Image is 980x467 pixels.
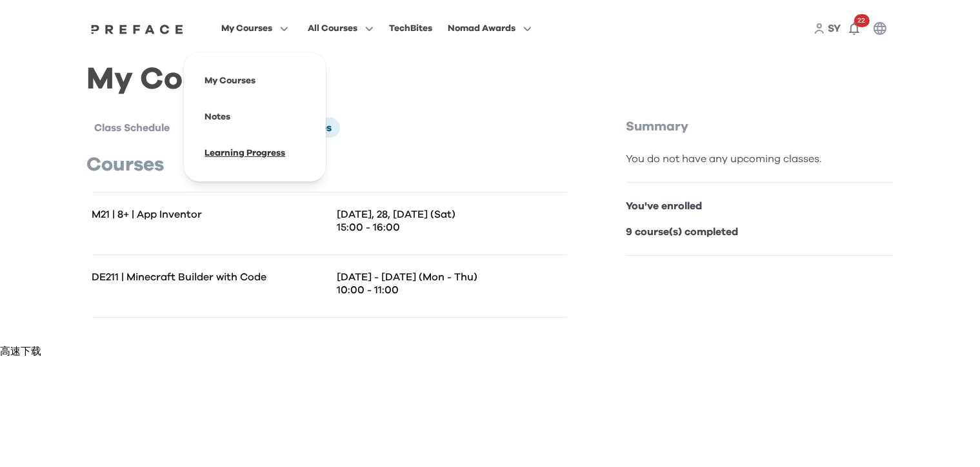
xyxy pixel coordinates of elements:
[626,227,739,237] b: 9 course(s) completed
[88,23,187,34] a: Preface Logo
[95,123,170,133] span: Class Schedule
[221,21,272,36] span: My Courses
[337,221,567,234] p: 15:00 - 16:00
[92,271,330,284] p: DE211 | Minecraft Builder with Code
[304,20,377,37] button: All Courses
[448,21,515,36] span: Nomad Awards
[854,14,870,27] span: 22
[444,20,535,37] button: Nomad Awards
[626,118,894,136] p: Summary
[626,198,894,214] p: You've enrolled
[205,76,255,85] a: My Courses
[205,149,285,158] a: Learning Progress
[337,271,567,284] p: [DATE] - [DATE] (Mon - Thu)
[337,284,567,296] p: 10:00 - 11:00
[205,112,230,121] a: Notes
[217,20,292,37] button: My Courses
[828,23,841,34] span: SY
[626,151,894,167] div: You do not have any upcoming classes.
[841,16,867,41] button: 22
[337,208,567,221] p: [DATE], 28, [DATE] (Sat)
[308,21,357,36] span: All Courses
[87,153,572,176] p: Courses
[88,24,187,34] img: Preface Logo
[87,72,894,87] h1: My Courses
[828,21,841,36] a: SY
[389,21,432,36] div: TechBites
[92,208,330,221] p: M21 | 8+ | App Inventor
